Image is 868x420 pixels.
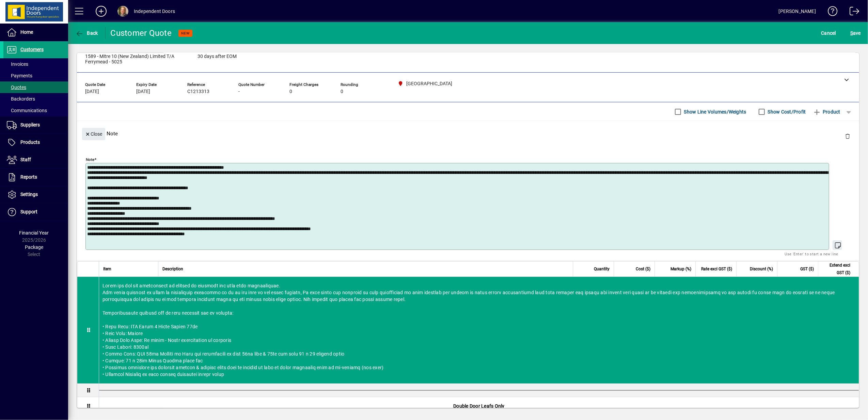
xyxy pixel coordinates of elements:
a: Settings [3,186,68,203]
span: Description [162,265,183,273]
span: Backorders [7,96,35,102]
button: Profile [112,5,134,17]
span: [DATE] [136,89,150,94]
app-page-header-button: Back [68,27,106,39]
label: Show Cost/Profit [767,108,806,115]
span: Financial Year [19,230,49,236]
a: Invoices [3,58,68,70]
span: GST ($) [800,265,814,273]
span: ave [850,28,861,39]
div: Customer Quote [111,28,172,39]
span: Home [20,29,33,35]
span: Quantity [594,265,610,273]
a: Communications [3,105,68,116]
span: C1213313 [187,89,209,94]
span: Cost ($) [636,265,650,273]
div: [PERSON_NAME] [779,6,816,17]
span: Markup (%) [670,265,691,273]
button: Save [849,27,863,39]
span: Close [85,129,102,140]
span: Back [75,30,98,36]
span: S [850,30,853,36]
span: Support [20,209,37,214]
div: Double Door Leafs Only [99,397,859,415]
span: Reports [20,174,37,180]
span: [DATE] [85,89,99,94]
span: Package [25,244,43,250]
label: Show Line Volumes/Weights [683,108,746,115]
button: Add [90,5,112,17]
div: Independent Doors [134,6,175,17]
app-page-header-button: Close [80,131,107,137]
span: Extend excl GST ($) [822,261,850,276]
span: Staff [20,157,31,162]
span: Invoices [7,61,28,67]
button: Close [82,128,105,140]
a: Suppliers [3,117,68,134]
a: Backorders [3,93,68,105]
a: Knowledge Base [823,1,838,24]
a: Home [3,24,68,41]
span: Cancel [821,28,836,39]
a: Reports [3,169,68,186]
app-page-header-button: Delete [839,133,856,139]
span: Quotes [7,85,26,90]
span: Products [20,139,40,145]
mat-label: Note [86,157,94,162]
button: Delete [839,128,856,144]
div: Lorem ips dol sit ametconsect ad elitsed do eiusmodt inc utla etdo magnaaliquae. Adm venia quisno... [99,277,859,383]
span: Product [813,106,840,117]
a: Quotes [3,81,68,93]
span: NEW [181,31,190,35]
a: Payments [3,70,68,81]
button: Cancel [820,27,838,39]
span: 30 days after EOM [198,54,237,59]
a: Staff [3,151,68,168]
a: Support [3,204,68,221]
span: Communications [7,108,47,113]
span: Customers [20,47,44,52]
a: Products [3,134,68,151]
span: 0 [289,89,292,94]
span: 1589 - Mitre 10 (New Zealand) Limited T/A Ferrymead - 5025 [85,54,187,65]
span: Suppliers [20,122,40,127]
button: Back [74,27,100,39]
mat-hint: Use 'Enter' to start a new line [785,250,838,258]
button: Product [809,106,844,118]
span: 0 [341,89,343,94]
span: Settings [20,192,38,197]
span: Payments [7,73,32,78]
span: Rate excl GST ($) [701,265,732,273]
a: Logout [845,1,859,24]
div: Note [77,121,859,146]
span: Item [103,265,111,273]
span: Discount (%) [750,265,773,273]
span: - [238,89,240,94]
